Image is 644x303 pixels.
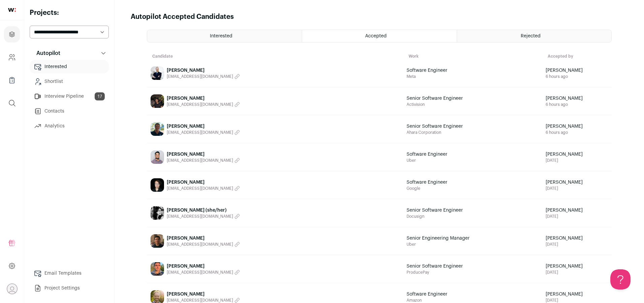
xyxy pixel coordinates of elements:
[147,144,403,171] a: [PERSON_NAME] [EMAIL_ADDRESS][DOMAIN_NAME]
[546,67,608,74] span: [PERSON_NAME]
[546,186,608,191] span: [DATE]
[147,228,403,254] a: [PERSON_NAME] [EMAIL_ADDRESS][DOMAIN_NAME]
[407,151,487,158] span: Software Engineer
[147,88,403,115] a: [PERSON_NAME] [EMAIL_ADDRESS][DOMAIN_NAME]
[546,263,608,270] span: [PERSON_NAME]
[167,158,233,163] span: [EMAIL_ADDRESS][DOMAIN_NAME]
[167,102,240,107] button: [EMAIL_ADDRESS][DOMAIN_NAME]
[546,74,608,79] span: 6 hours ago
[30,267,109,280] a: Email Templates
[147,172,403,199] a: [PERSON_NAME] [EMAIL_ADDRESS][DOMAIN_NAME]
[167,270,233,275] span: [EMAIL_ADDRESS][DOMAIN_NAME]
[147,30,302,42] a: Interested
[151,234,164,248] img: df797a7584ac500eb750b61834a1763ee5ac4668281d848cb4d763a9c6a056ad
[147,60,403,87] a: [PERSON_NAME] [EMAIL_ADDRESS][DOMAIN_NAME]
[542,53,612,59] th: Accepted by
[95,92,105,100] span: 17
[151,206,164,220] img: 28fafbe0ada254fe4994fa135237178d0bcc38d7849e960bf83bbe43a99c6419
[167,158,240,163] button: [EMAIL_ADDRESS][DOMAIN_NAME]
[167,179,240,186] span: [PERSON_NAME]
[30,47,109,60] button: Autopilot
[210,34,232,38] span: Interested
[167,102,233,107] span: [EMAIL_ADDRESS][DOMAIN_NAME]
[546,179,608,186] span: [PERSON_NAME]
[147,255,403,282] a: [PERSON_NAME] [EMAIL_ADDRESS][DOMAIN_NAME]
[167,186,233,191] span: [EMAIL_ADDRESS][DOMAIN_NAME]
[167,214,240,219] button: [EMAIL_ADDRESS][DOMAIN_NAME]
[151,262,164,276] img: 88074cc6573b29efdf39fbf7c72a55db638bb49c0a59db70deb2a3a20515b94e.jpg
[546,207,608,214] span: [PERSON_NAME]
[147,116,403,143] a: [PERSON_NAME] [EMAIL_ADDRESS][DOMAIN_NAME]
[167,67,240,74] span: [PERSON_NAME]
[546,242,608,247] span: [DATE]
[167,242,240,247] button: [EMAIL_ADDRESS][DOMAIN_NAME]
[407,67,487,74] span: Software Engineer
[8,8,16,12] img: wellfound-shorthand-0d5821cbd27db2630d0214b213865d53afaa358527fdda9d0ea32b1df1b89c2c.svg
[4,49,20,65] a: Company and ATS Settings
[151,150,164,164] img: afa77776eb2a758075f512d1b34f548d660caaa4a398bca37cbaa95ec6f57361
[167,235,240,242] span: [PERSON_NAME]
[30,104,109,118] a: Contacts
[167,214,233,219] span: [EMAIL_ADDRESS][DOMAIN_NAME]
[610,269,631,290] iframe: Toggle Customer Support
[407,130,539,135] span: Ahara Corporation
[407,74,539,79] span: Meta
[167,186,240,191] button: [EMAIL_ADDRESS][DOMAIN_NAME]
[407,95,487,102] span: Senior Software Engineer
[167,130,233,135] span: [EMAIL_ADDRESS][DOMAIN_NAME]
[167,270,240,275] button: [EMAIL_ADDRESS][DOMAIN_NAME]
[407,235,487,242] span: Senior Engineering Manager
[546,102,608,107] span: 6 hours ago
[167,291,240,298] span: [PERSON_NAME]
[546,235,608,242] span: [PERSON_NAME]
[131,12,234,22] h1: Autopilot Accepted Candidates
[147,200,403,226] a: [PERSON_NAME] (she/her) [EMAIL_ADDRESS][DOMAIN_NAME]
[167,151,240,158] span: [PERSON_NAME]
[4,26,20,42] a: Projects
[30,119,109,133] a: Analytics
[457,30,611,42] a: Rejected
[521,34,541,38] span: Rejected
[30,8,109,18] h2: Projects:
[407,186,539,191] span: Google
[30,281,109,295] a: Project Settings
[407,242,539,247] span: Uber
[167,123,240,130] span: [PERSON_NAME]
[147,53,403,59] th: Candidate
[407,123,487,130] span: Senior Software Engineer
[407,207,487,214] span: Senior Software Engineer
[546,151,608,158] span: [PERSON_NAME]
[30,90,109,103] a: Interview Pipeline17
[151,94,164,108] img: 941ae3bc2a9bf1e2e0600c02e739a95182f0ff3eb4ece26d6f8fad41c829b9ae
[167,263,240,270] span: [PERSON_NAME]
[407,263,487,270] span: Senior Software Engineer
[167,298,240,303] button: [EMAIL_ADDRESS][DOMAIN_NAME]
[4,72,20,88] a: Company Lists
[546,270,608,275] span: [DATE]
[546,298,608,303] span: [DATE]
[30,75,109,88] a: Shortlist
[407,102,539,107] span: Activision
[30,60,109,73] a: Interested
[546,291,608,298] span: [PERSON_NAME]
[546,95,608,102] span: [PERSON_NAME]
[407,179,487,186] span: Software Engineer
[167,74,233,79] span: [EMAIL_ADDRESS][DOMAIN_NAME]
[32,49,60,57] p: Autopilot
[407,214,539,219] span: Docusign
[167,298,233,303] span: [EMAIL_ADDRESS][DOMAIN_NAME]
[151,178,164,192] img: ece1e5ec5f56fe4436790f3608161b689e889b5754b6902c77deb660e59e3e66.jpg
[167,130,240,135] button: [EMAIL_ADDRESS][DOMAIN_NAME]
[546,158,608,163] span: [DATE]
[407,291,487,298] span: Software Engineer
[546,123,608,130] span: [PERSON_NAME]
[407,298,539,303] span: Amazon
[151,66,164,80] img: f380a9d67ed816d37c76ac7e6f5ec5e2dcf65ce18da9a898499a61a08b8110de.jpg
[365,34,387,38] span: Accepted
[407,158,539,163] span: Uber
[546,214,608,219] span: [DATE]
[546,130,608,135] span: 6 hours ago
[407,270,539,275] span: ProducePay
[167,74,240,79] button: [EMAIL_ADDRESS][DOMAIN_NAME]
[167,242,233,247] span: [EMAIL_ADDRESS][DOMAIN_NAME]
